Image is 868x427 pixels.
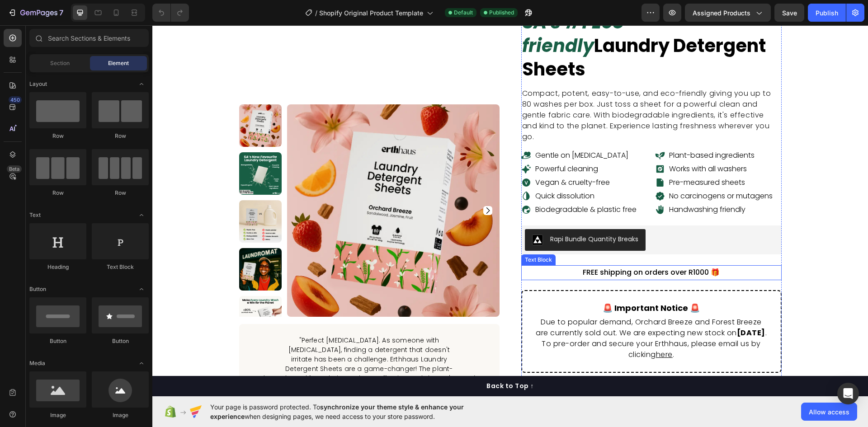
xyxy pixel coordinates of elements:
strong: [DATE] [585,302,613,313]
div: Text Block [92,263,149,271]
p: FREE shipping on orders over R1000 🎁 [370,241,628,254]
p: Compact, potent, easy-to-use, and eco-friendly giving you up to 80 washes per box. Just toss a sh... [370,63,628,117]
span: Element [108,59,129,67]
p: Pre-measured sheets [517,154,620,161]
div: Row [92,189,149,197]
span: / [315,8,317,18]
div: Row [29,132,86,140]
p: Powerful cleaning [383,140,484,147]
p: Quick dissolution [383,167,484,174]
p: Handwashing friendly [517,181,620,188]
strong: Laundry Detergent Sheets [370,8,613,56]
div: Open Intercom Messenger [837,383,859,404]
button: Allow access [801,403,857,421]
p: 7 [59,7,63,18]
span: synchronize your theme style & enhance your experience [210,403,464,420]
div: Image [29,411,86,419]
h2: 🚨 important notice 🚨 [381,277,618,289]
div: Row [29,189,86,197]
p: Vegan & cruelty-free [383,154,484,161]
span: Button [29,285,46,293]
button: Carousel Back Arrow [99,342,123,365]
button: 7 [4,4,67,22]
span: Toggle open [134,282,149,296]
button: Carousel Next Arrow [311,342,335,365]
span: Toggle open [134,77,149,91]
span: Layout [29,80,47,88]
span: Toggle open [134,208,149,222]
span: Assigned Products [693,8,750,18]
div: Undo/Redo [152,4,189,22]
span: Section [50,59,70,67]
button: Save [774,4,804,22]
p: "Perfect [MEDICAL_DATA]. As someone with [MEDICAL_DATA], finding a detergent that doesn't irritat... [129,310,305,367]
p: No carcinogens or mutagens [517,167,620,174]
span: Toggle open [134,356,149,371]
p: Works with all washers [517,140,620,147]
button: Carousel Next Arrow [331,181,340,190]
span: Save [782,9,797,17]
iframe: Design area [152,25,868,396]
div: 450 [9,96,22,103]
div: Button [92,337,149,345]
a: here [504,324,520,334]
span: Text [29,211,41,219]
div: Row [92,132,149,140]
span: Published [489,9,514,17]
span: Allow access [809,407,849,417]
button: Publish [808,4,846,22]
p: Due to popular demand, Orchard Breeze and Forest Breeze are currently sold out. We are expecting ... [382,291,617,335]
div: Back to Top ↑ [334,356,382,366]
input: Search Sections & Elements [29,29,149,47]
p: Gentle on [MEDICAL_DATA] [383,127,484,134]
div: Image [92,411,149,419]
p: Biodegradable & plastic free [383,181,484,188]
span: Media [29,359,45,367]
div: Heading [29,263,86,271]
button: Rapi Bundle Quantity Breaks [373,204,493,225]
div: Publish [816,8,838,18]
span: Shopify Original Product Template [319,8,423,18]
div: Beta [7,165,22,173]
p: Plant-based ingredients [517,127,620,134]
div: Button [29,337,86,345]
img: CJjMu9e-54QDEAE=.png [380,209,391,220]
div: Rapi Bundle Quantity Breaks [398,209,486,219]
span: Default [454,9,473,17]
span: Your page is password protected. To when designing pages, we need access to your store password. [210,402,499,421]
div: Text Block [371,230,401,239]
button: Assigned Products [685,4,771,22]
